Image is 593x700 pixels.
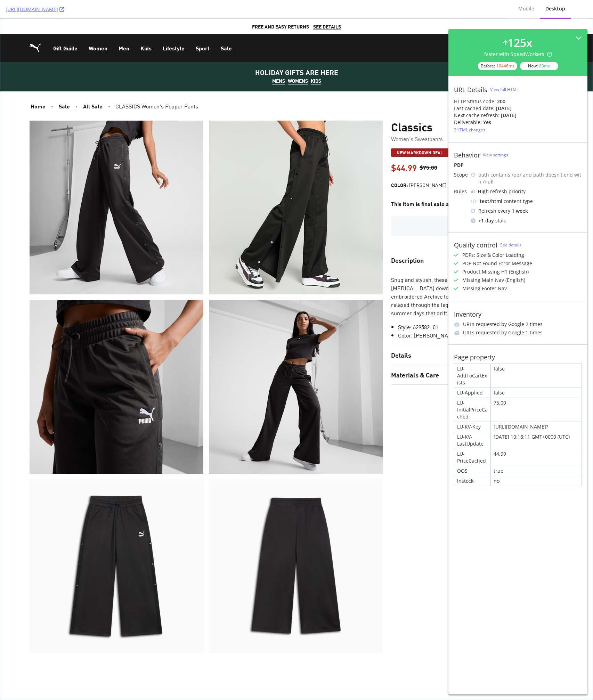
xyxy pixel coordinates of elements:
span: Lifestyle [162,25,184,35]
a: Kids [135,15,157,43]
div: High [478,188,489,195]
div: content type [471,198,582,205]
a: Gift Guide [47,15,83,43]
button: View full HTML [490,84,519,95]
a: SEE DETAILS [313,4,341,11]
span: FREE AND EASY RETURNS [252,4,309,11]
div: [URL][DOMAIN_NAME]? [491,422,582,432]
div: Missing Footer Nav [462,285,507,292]
div: PDPs: Size & Color Loading [462,252,524,259]
li: Style: 629582_01 [398,304,549,312]
a: Sale [215,15,237,43]
img: CLASSICS Women's Popper Pants, PUMA Black, extralarge [29,281,203,455]
div: instock [454,476,490,486]
div: no [491,476,582,486]
h3: description [391,234,423,248]
li: Color: [PERSON_NAME] [398,312,549,320]
div: 1 week [512,207,528,214]
div: true [491,466,582,476]
div: Next cache refresh: [454,112,499,119]
button: 2HTML changes [454,126,485,134]
a: Men [113,15,135,43]
p: Women's Sweatpants [391,116,563,124]
div: text/html [480,198,502,205]
p: Sold Out [399,203,554,212]
div: Quality control [454,241,497,249]
li: URLs requested by Google 2 times [454,321,582,328]
img: CLASSICS Women's Popper Pants, PUMA Black, extralarge [209,102,382,276]
div: false [491,388,582,398]
div: 83 ms [539,63,550,69]
div: Behavior [454,151,480,159]
div: stale [471,217,582,224]
div: LU-Applied [454,388,490,398]
div: Deliverable: [454,119,482,126]
div: URL Details [454,86,487,93]
div: LU-KV-Key [454,422,490,432]
div: 75.00 [491,398,582,422]
div: 44.99 [491,449,582,466]
span: $44.99 [391,144,416,153]
div: Before: [478,62,517,70]
div: Inventory [454,310,481,318]
div: [DATE] 10:18:11 GMT+0000 (UTC) [491,432,582,449]
img: CLASSICS Women's Popper Pants, PUMA Black, extralarge [209,281,382,455]
div: Refresh every [471,207,582,214]
img: CLASSICS Women's Popper Pants, PUMA Black, extralarge [29,461,203,634]
h3: materials & care [391,349,439,363]
a: Wishlist, 0 items [516,22,530,36]
div: HTTP Status code: [454,98,582,105]
a: KIDS [310,58,321,66]
div: Page property [454,353,495,361]
a: All Sale [80,83,105,92]
a: Lifestyle [157,15,190,43]
div: refresh priority [478,188,526,195]
div: Product Missing H1 (English) [462,268,529,275]
span: Women [88,25,107,35]
div: Mobile [518,5,534,12]
p: HOLIDAY GIFTS ARE HERE [255,49,338,58]
div: Search [479,25,500,33]
a: Sale [55,83,73,92]
li: CLASSICS Women's Popper Pants [112,84,563,91]
img: CLASSICS Women's Popper Pants, PUMA Black, extralarge [209,461,382,634]
span: $75.00 [419,144,437,153]
span: Kids [140,25,151,35]
span: new markdown deal [391,130,448,138]
div: Rules [454,188,468,195]
div: PDP Not Found Error Message [462,260,532,267]
strong: 200 [497,98,505,105]
div: Yes [483,119,491,126]
a: See details [500,242,521,248]
button: Toggle section [391,231,563,251]
img: CLASSICS Women's Popper Pants, PUMA Black, extralarge [29,102,203,276]
div: 125 x [507,35,533,51]
div: View full HTML [490,87,519,92]
h1: Classics [391,102,563,114]
div: Last cached date: [454,105,495,112]
button: Toggle section [391,326,563,346]
div: Now: [520,62,558,70]
section: Product Info [391,102,563,634]
a: Home [27,83,48,92]
div: + 1 day [478,217,494,224]
div: Desktop [545,5,565,12]
img: cRr4yx4cyByr8BeLxltRlzBPIAAAAAElFTkSuQmCC [471,190,475,193]
div: [DATE] [501,112,517,119]
div: LU-AddToCartExists [454,364,490,388]
p: [PERSON_NAME] [409,163,446,170]
div: [DATE] [496,105,512,112]
a: [URL][DOMAIN_NAME] [6,6,64,13]
div: path contains /pd/ and path doesn't end with /null [478,171,582,185]
li: URLs requested by Google 1 times [454,329,582,336]
strong: This item is final sale and not eligible for promotions or returns. [391,181,553,189]
a: Sport [190,15,215,43]
div: faster with SpeedWorkers [484,51,552,58]
div: 2 HTML changes [454,127,485,133]
div: OOS [454,466,490,476]
section: Product Gallery [29,102,382,634]
a: MENS [272,58,285,66]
